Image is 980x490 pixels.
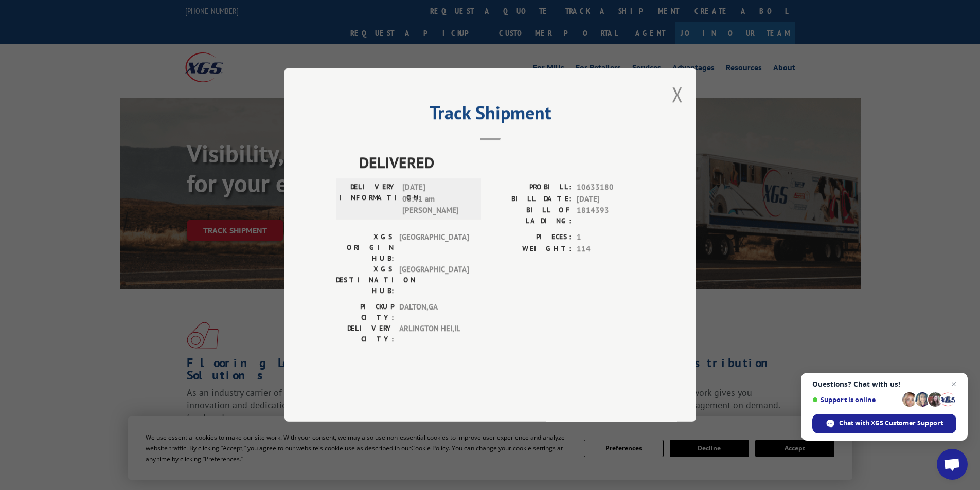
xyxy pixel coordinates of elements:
label: BILL OF LADING: [490,205,572,227]
label: DELIVERY CITY: [336,323,394,345]
label: BILL DATE: [490,193,572,205]
span: 1 [577,232,645,244]
label: DELIVERY INFORMATION: [339,182,397,217]
label: PIECES: [490,232,572,244]
label: PROBILL: [490,182,572,194]
h2: Track Shipment [336,105,645,125]
div: Open chat [937,449,968,480]
label: XGS DESTINATION HUB: [336,264,394,297]
span: 114 [577,243,645,255]
span: [GEOGRAPHIC_DATA] [399,232,469,264]
label: PICKUP CITY: [336,302,394,323]
span: ARLINGTON HEI , IL [399,323,469,345]
div: Chat with XGS Customer Support [812,414,956,433]
span: Chat with XGS Customer Support [839,419,943,428]
span: 1814393 [577,205,645,227]
button: Close modal [672,81,683,108]
label: WEIGHT: [490,243,572,255]
span: [GEOGRAPHIC_DATA] [399,264,469,297]
label: XGS ORIGIN HUB: [336,232,394,264]
span: DALTON , GA [399,302,469,323]
span: 10633180 [577,182,645,194]
span: Close chat [948,378,960,390]
span: DELIVERED [359,151,645,174]
span: Questions? Chat with us! [812,380,956,388]
span: Support is online [812,396,899,404]
span: [DATE] 08:41 am [PERSON_NAME] [402,182,472,217]
span: [DATE] [577,193,645,205]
